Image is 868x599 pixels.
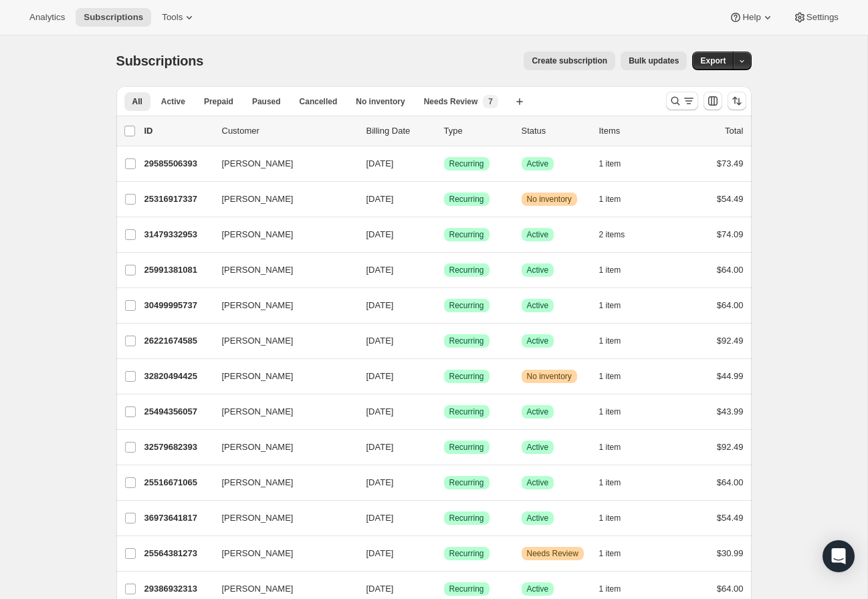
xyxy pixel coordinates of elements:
[527,513,549,523] span: Active
[742,12,760,23] span: Help
[144,124,211,138] p: ID
[366,584,394,594] span: [DATE]
[599,261,636,279] button: 1 item
[599,154,636,173] button: 1 item
[214,366,348,387] button: [PERSON_NAME]
[449,584,484,594] span: Recurring
[449,406,484,417] span: Recurring
[599,580,636,598] button: 1 item
[509,92,530,111] button: Create new view
[599,158,621,169] span: 1 item
[76,8,151,27] button: Subscriptions
[527,584,549,594] span: Active
[721,8,782,27] button: Help
[356,96,405,107] span: No inventory
[144,509,744,527] div: 36973641817[PERSON_NAME][DATE]SuccessRecurringSuccessActive1 item$54.49
[222,547,294,560] span: [PERSON_NAME]
[214,189,348,210] button: [PERSON_NAME]
[717,513,744,523] span: $54.49
[449,229,484,240] span: Recurring
[144,124,744,138] div: IDCustomerBilling DateTypeStatusItemsTotal
[527,265,549,275] span: Active
[144,405,211,418] p: 25494356057
[144,190,744,209] div: 25316917337[PERSON_NAME][DATE]SuccessRecurringWarningNo inventory1 item$54.49
[144,441,211,454] p: 32579682393
[144,193,211,206] p: 25316917337
[222,476,294,489] span: [PERSON_NAME]
[725,124,743,138] p: Total
[162,12,183,23] span: Tools
[527,336,549,346] span: Active
[599,300,621,311] span: 1 item
[366,124,433,138] p: Billing Date
[144,473,744,492] div: 25516671065[PERSON_NAME][DATE]SuccessRecurringSuccessActive1 item$64.00
[527,194,572,205] span: No inventory
[599,265,621,275] span: 1 item
[522,124,588,138] p: Status
[717,194,744,204] span: $54.49
[144,296,744,315] div: 30499995737[PERSON_NAME][DATE]SuccessRecurringSuccessActive1 item$64.00
[717,229,744,239] span: $74.09
[222,228,294,241] span: [PERSON_NAME]
[527,406,549,417] span: Active
[599,406,621,417] span: 1 item
[806,12,839,23] span: Settings
[252,96,281,107] span: Paused
[717,336,744,346] span: $92.49
[214,153,348,174] button: [PERSON_NAME]
[144,476,211,489] p: 25516671065
[222,370,294,383] span: [PERSON_NAME]
[599,190,636,209] button: 1 item
[222,124,356,138] p: Customer
[599,336,621,346] span: 1 item
[599,124,666,138] div: Items
[717,300,744,310] span: $64.00
[717,584,744,594] span: $64.00
[144,225,744,244] div: 31479332953[PERSON_NAME][DATE]SuccessRecurringSuccessActive2 items$74.09
[144,263,211,277] p: 25991381081
[366,371,394,381] span: [DATE]
[599,544,636,563] button: 1 item
[527,371,572,382] span: No inventory
[144,438,744,457] div: 32579682393[PERSON_NAME][DATE]SuccessRecurringSuccessActive1 item$92.49
[366,300,394,310] span: [DATE]
[717,406,744,416] span: $43.99
[222,441,294,454] span: [PERSON_NAME]
[717,548,744,558] span: $30.99
[449,158,484,169] span: Recurring
[527,548,578,559] span: Needs Review
[366,265,394,275] span: [DATE]
[214,295,348,316] button: [PERSON_NAME]
[424,96,478,107] span: Needs Review
[599,509,636,527] button: 1 item
[449,477,484,488] span: Recurring
[222,157,294,170] span: [PERSON_NAME]
[599,296,636,315] button: 1 item
[717,265,744,275] span: $64.00
[144,154,744,173] div: 29585506393[PERSON_NAME][DATE]SuccessRecurringSuccessActive1 item$73.49
[785,8,847,27] button: Settings
[444,124,511,138] div: Type
[214,401,348,423] button: [PERSON_NAME]
[532,55,607,66] span: Create subscription
[21,8,73,27] button: Analytics
[144,402,744,421] div: 25494356057[PERSON_NAME][DATE]SuccessRecurringSuccessActive1 item$43.99
[366,336,394,346] span: [DATE]
[366,477,394,487] span: [DATE]
[116,53,204,68] span: Subscriptions
[599,229,625,240] span: 2 items
[527,442,549,453] span: Active
[599,477,621,488] span: 1 item
[144,334,211,348] p: 26221674585
[599,332,636,350] button: 1 item
[449,336,484,346] span: Recurring
[449,265,484,275] span: Recurring
[144,582,211,596] p: 29386932313
[527,477,549,488] span: Active
[366,442,394,452] span: [DATE]
[366,406,394,416] span: [DATE]
[222,193,294,206] span: [PERSON_NAME]
[222,334,294,348] span: [PERSON_NAME]
[154,8,204,27] button: Tools
[599,402,636,421] button: 1 item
